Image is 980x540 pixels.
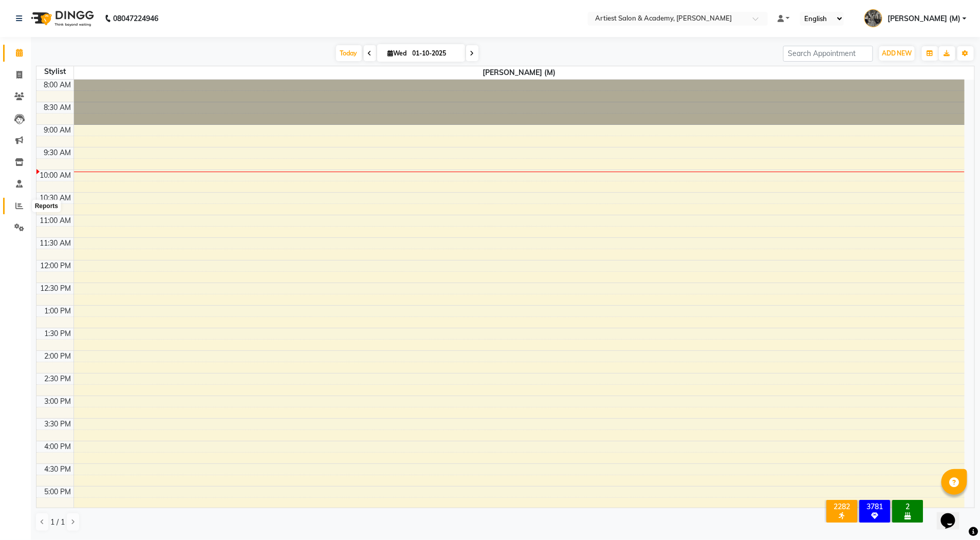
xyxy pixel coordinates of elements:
div: 10:00 AM [38,170,73,181]
b: 08047224946 [113,4,158,33]
div: 4:00 PM [43,441,73,452]
span: Today [336,45,362,61]
div: 4:30 PM [43,464,73,475]
div: 5:00 PM [43,487,73,497]
img: MANOJ GAHLOT (M) [864,9,882,27]
span: ADD NEW [882,49,912,57]
div: 2282 [828,502,855,511]
div: 9:30 AM [42,147,73,158]
div: Stylist [36,66,73,77]
span: Wed [385,49,410,57]
div: 11:30 AM [38,238,73,249]
img: logo [26,4,97,33]
div: 1:00 PM [43,306,73,316]
input: 2025-10-01 [410,46,461,61]
div: 8:00 AM [42,80,73,90]
span: 1 / 1 [50,517,65,528]
div: 3:00 PM [43,396,73,407]
div: Reports [32,200,61,212]
div: 3781 [861,502,888,511]
div: 10:30 AM [38,193,73,203]
div: 8:30 AM [42,102,73,113]
span: [PERSON_NAME] (M) [887,13,960,24]
div: 2:00 PM [43,351,73,362]
input: Search Appointment [783,46,873,62]
div: 2:30 PM [43,374,73,384]
div: 11:00 AM [38,215,73,226]
div: 12:30 PM [39,283,73,294]
div: 12:00 PM [39,260,73,271]
button: ADD NEW [879,46,915,61]
div: 9:00 AM [42,125,73,136]
div: 3:30 PM [43,419,73,430]
span: [PERSON_NAME] (M) [74,66,965,79]
div: 1:30 PM [43,328,73,339]
iframe: chat widget [937,499,970,530]
div: 2 [894,502,921,511]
